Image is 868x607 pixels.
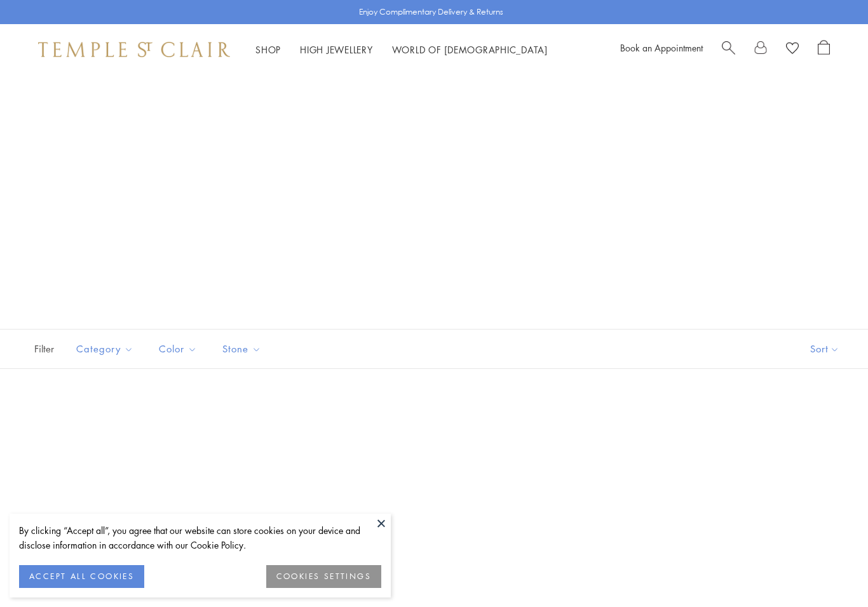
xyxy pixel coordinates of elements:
nav: Main navigation [255,42,548,58]
button: COOKIES SETTINGS [266,565,381,588]
img: Temple St. Clair [38,42,230,57]
span: Color [153,341,207,357]
a: ShopShop [255,43,281,56]
span: Stone [216,341,271,357]
div: By clicking “Accept all”, you agree that our website can store cookies on your device and disclos... [19,523,381,552]
a: Search [722,40,735,59]
button: ACCEPT ALL COOKIES [19,565,144,588]
span: Category [70,341,143,357]
a: View Wishlist [786,40,799,59]
a: World of [DEMOGRAPHIC_DATA]World of [DEMOGRAPHIC_DATA] [392,43,548,56]
button: Stone [213,335,271,363]
button: Category [67,335,143,363]
button: Show sort by [782,330,868,368]
iframe: Gorgias live chat messenger [804,547,855,594]
p: Enjoy Complimentary Delivery & Returns [359,6,503,18]
button: Color [149,335,207,363]
a: Open Shopping Bag [818,40,830,59]
a: Book an Appointment [620,41,703,54]
a: High JewelleryHigh Jewellery [300,43,373,56]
